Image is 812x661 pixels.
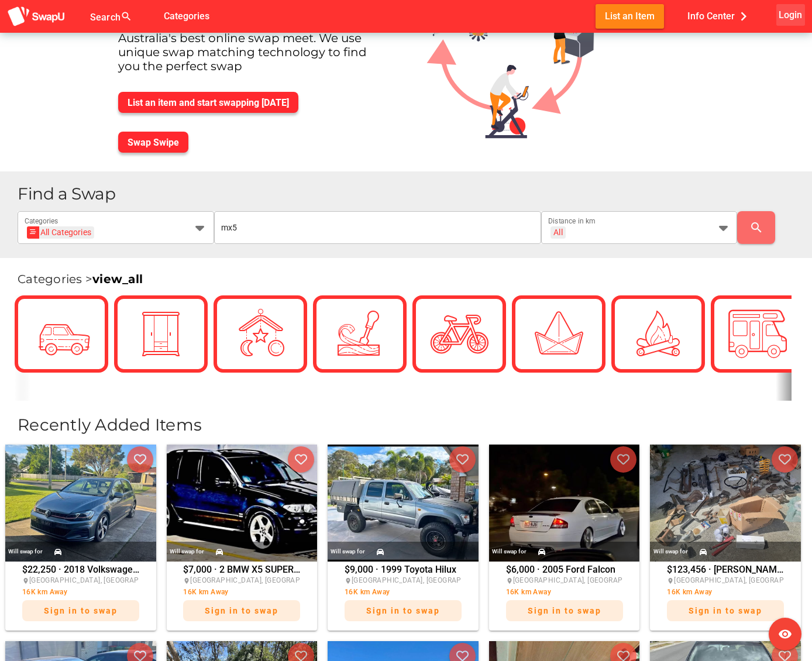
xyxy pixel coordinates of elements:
img: nicholas.robertson%2Bfacebook%40swapu.com.au%2F657379966707037%2F657379966707037-photo-0.jpg [5,445,156,562]
input: I am looking for ... [221,211,534,244]
div: All [553,227,562,237]
img: nicholas.robertson%2Bfacebook%40swapu.com.au%2F1811948362682057%2F1811948362682057-photo-0.jpg [328,445,479,562]
a: Will swap for$7,000 · 2 BMW X5 SUPER LOW KMS RWC [PERSON_NAME][GEOGRAPHIC_DATA], [GEOGRAPHIC_DATA... [164,445,321,631]
div: $6,000 · 2005 Ford Falcon [506,565,623,627]
i: place [183,577,190,584]
div: Will swap for [331,545,365,558]
i: place [22,577,29,584]
span: List an Item [605,8,655,24]
div: $7,000 · 2 BMW X5 SUPER LOW KMS RWC [PERSON_NAME] [183,565,300,627]
div: Will swap for [492,545,527,558]
div: $123,456 · [PERSON_NAME] parts [667,565,784,627]
button: Categories [154,4,219,28]
i: chevron_right [735,8,752,25]
span: 16K km Away [506,588,551,596]
i: place [667,577,674,584]
span: [GEOGRAPHIC_DATA], [GEOGRAPHIC_DATA] [29,576,175,584]
a: Will swap for$22,250 · 2018 Volkswagen Golf[GEOGRAPHIC_DATA], [GEOGRAPHIC_DATA]16K km AwaySign in... [2,445,159,631]
i: place [345,577,352,584]
button: Info Center [678,4,762,28]
a: Will swap for$6,000 · 2005 Ford Falcon[GEOGRAPHIC_DATA], [GEOGRAPHIC_DATA]16K km AwaySign in to swap [486,445,643,631]
span: Sign in to swap [689,606,762,615]
span: 16K km Away [183,588,228,596]
span: [GEOGRAPHIC_DATA], [GEOGRAPHIC_DATA] [513,576,659,584]
button: List an Item [596,4,664,28]
span: Swap Swipe [128,137,179,148]
button: Swap Swipe [118,132,188,153]
a: Will swap for$9,000 · 1999 Toyota Hilux[GEOGRAPHIC_DATA], [GEOGRAPHIC_DATA]16K km AwaySign in to ... [325,445,481,631]
span: Categories [164,6,209,26]
div: $9,000 · 1999 Toyota Hilux [345,565,462,627]
span: 16K km Away [345,588,390,596]
button: Login [776,4,805,26]
span: [GEOGRAPHIC_DATA], [GEOGRAPHIC_DATA] [352,576,497,584]
h1: Find a Swap [18,185,803,202]
span: Sign in to swap [366,606,440,615]
img: aSD8y5uGLpzPJLYTcYcjNu3laj1c05W5KWf0Ds+Za8uybjssssuu+yyyy677LKX2n+PWMSDJ9a87AAAAABJRU5ErkJggg== [7,6,66,27]
span: Login [779,7,802,23]
button: List an item and start swapping [DATE] [118,92,298,113]
i: search [749,221,763,235]
div: $22,250 · 2018 Volkswagen Golf [22,565,139,627]
span: Sign in to swap [205,606,278,615]
a: Will swap for$123,456 · [PERSON_NAME] parts[GEOGRAPHIC_DATA], [GEOGRAPHIC_DATA]16K km AwaySign in... [647,445,804,631]
i: place [506,577,513,584]
div: Will swap for [170,545,204,558]
div: All Categories [30,226,91,239]
span: 16K km Away [22,588,67,596]
img: nicholas.robertson%2Bfacebook%40swapu.com.au%2F619659861166855%2F619659861166855-photo-0.jpg [167,445,318,562]
i: false [146,9,160,23]
span: List an item and start swapping [DATE] [128,97,289,108]
img: nicholas.robertson%2Bfacebook%40swapu.com.au%2F1331587415640357%2F1331587415640357-photo-0.jpg [650,445,801,562]
span: [GEOGRAPHIC_DATA], [GEOGRAPHIC_DATA] [190,576,336,584]
div: Will swap for [8,545,43,558]
div: Will swap for [653,545,688,558]
span: 16K km Away [667,588,712,596]
img: nicholas.robertson%2Bfacebook%40swapu.com.au%2F1712429126137965%2F1712429126137965-photo-0.jpg [489,445,640,562]
i: visibility [778,627,792,641]
span: Recently Added Items [18,415,202,435]
span: Info Center [687,6,752,26]
a: Categories [154,10,219,21]
span: Categories > [18,272,143,286]
div: Australia's best online swap meet. We use unique swap matching technology to find you the perfect... [109,31,399,82]
span: Sign in to swap [528,606,601,615]
span: Sign in to swap [44,606,118,615]
a: view_all [92,272,143,286]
